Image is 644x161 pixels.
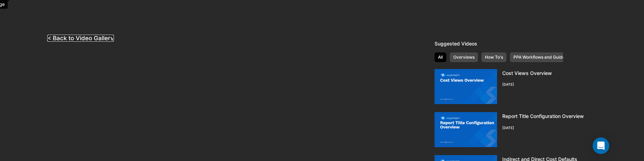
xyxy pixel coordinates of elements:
div: Open Intercom Messenger [593,137,609,154]
li: Overviews [450,52,478,62]
li: PPA Workflows and Guides [510,52,570,62]
small: [DATE] [502,82,514,86]
li: All [435,52,446,62]
h5: Suggested Videos [435,41,604,46]
p: Cost Views Overview [502,69,552,77]
li: How To's [481,52,506,62]
img: instructional video [435,112,497,147]
a: < Back to Video Gallery [47,35,114,42]
small: [DATE] [502,126,514,130]
img: instructional video [435,69,497,104]
p: Report Title Configuration Overview [502,112,584,120]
